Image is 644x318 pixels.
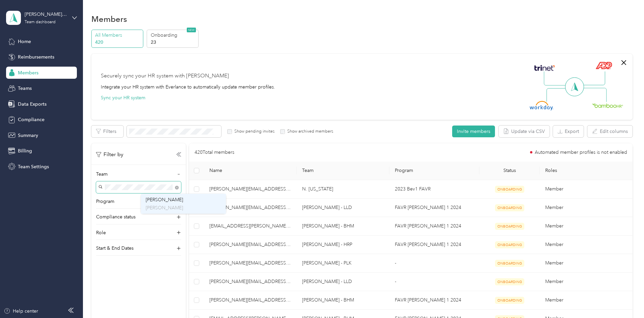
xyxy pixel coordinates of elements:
[479,180,540,199] td: ONBOARDING
[540,236,633,254] td: Member
[389,236,480,254] td: FAVR Bev 1 2024
[479,217,540,236] td: ONBOARDING
[18,116,45,123] span: Compliance
[297,236,389,254] td: Don Ransom - HRP
[495,297,524,304] span: ONBOARDING
[389,291,480,310] td: FAVR Bev 1 2024
[499,126,550,137] button: Update via CSV
[209,278,291,285] span: [PERSON_NAME][EMAIL_ADDRESS][PERSON_NAME][DOMAIN_NAME]
[535,150,627,155] span: Automated member profiles is not enabled
[479,291,540,310] td: ONBOARDING
[495,186,524,193] span: ONBOARDING
[533,63,556,73] img: Trinet
[204,254,297,273] td: john.manis@adamsbeverages.net
[389,217,480,236] td: FAVR Bev 1 2024
[18,147,32,154] span: Billing
[146,197,183,203] span: [PERSON_NAME]
[389,254,480,273] td: -
[209,185,291,193] span: [PERSON_NAME][EMAIL_ADDRESS][PERSON_NAME][DOMAIN_NAME]
[209,168,291,173] span: Name
[146,204,221,211] p: [PERSON_NAME]
[297,273,389,291] td: John Savage - LLD
[297,217,389,236] td: Heath Upton - BHM
[495,204,524,211] span: ONBOARDING
[96,213,136,220] p: Compliance status
[582,71,605,85] img: Line Right Up
[151,39,197,46] p: 23
[479,162,539,180] th: Status
[91,15,127,23] h1: Members
[495,241,524,248] span: ONBOARDING
[479,254,540,273] td: ONBOARDING
[195,149,234,156] p: 420 Total members
[187,28,196,32] span: NEW
[204,199,297,217] td: daniel.patterson@adamsbev.com
[96,150,123,159] p: Filter by
[204,217,297,236] td: hasani.moore@adamsbev.com
[389,180,480,199] td: 2023 Bev1 FAVR
[297,199,389,217] td: Donald Gruentzel - LLD
[553,126,584,137] button: Export
[232,129,274,135] label: Show pending invites
[204,291,297,310] td: samuel.ramsey@adamsbev.com
[540,180,633,199] td: Member
[209,222,291,230] span: [EMAIL_ADDRESS][PERSON_NAME][DOMAIN_NAME]
[204,236,297,254] td: john.mangina@adamsbev.com
[479,199,540,217] td: ONBOARDING
[297,291,389,310] td: James Perini - BHM
[95,39,141,46] p: 420
[204,180,297,199] td: brandon.steele@adamsbeverages.net
[285,129,333,135] label: Show archived members
[389,273,480,291] td: -
[101,83,275,91] div: Integrate your HR system with Everlance to automatically update member profiles.
[204,162,297,180] th: Name
[18,163,49,170] span: Team Settings
[96,229,106,236] p: Role
[546,88,570,102] img: Line Left Down
[4,308,38,315] button: Help center
[96,171,108,178] p: Team
[204,273,297,291] td: john.savage@adamsbev.com
[297,162,389,180] th: Team
[495,223,524,230] span: ONBOARDING
[18,69,38,76] span: Members
[479,236,540,254] td: ONBOARDING
[297,254,389,273] td: John Manis - PLK
[96,198,114,205] p: Program
[18,101,47,108] span: Data Exports
[209,204,291,211] span: [PERSON_NAME][EMAIL_ADDRESS][PERSON_NAME][DOMAIN_NAME]
[209,259,291,267] span: [PERSON_NAME][EMAIL_ADDRESS][PERSON_NAME][DOMAIN_NAME]
[583,88,607,102] img: Line Right Down
[544,71,567,86] img: Line Left Up
[151,32,197,39] p: Onboarding
[587,126,633,137] button: Edit columns
[95,32,141,39] p: All Members
[18,132,38,139] span: Summary
[530,101,553,110] img: Workday
[101,72,229,80] div: Securely sync your HR system with [PERSON_NAME]
[96,245,134,252] p: Start & End Dates
[479,273,540,291] td: ONBOARDING
[389,199,480,217] td: FAVR Bev 1 2024
[18,38,31,45] span: Home
[209,241,291,248] span: [PERSON_NAME][EMAIL_ADDRESS][DOMAIN_NAME]
[540,162,633,180] th: Roles
[540,254,633,273] td: Member
[452,126,495,137] button: Invite members
[209,296,291,304] span: [PERSON_NAME][EMAIL_ADDRESS][PERSON_NAME][DOMAIN_NAME]
[101,94,145,101] button: Sync your HR system
[389,162,480,180] th: Program
[606,280,644,318] iframe: Everlance-gr Chat Button Frame
[540,217,633,236] td: Member
[18,54,54,61] span: Reimbursements
[540,199,633,217] td: Member
[18,85,32,92] span: Teams
[540,291,633,310] td: Member
[495,278,524,285] span: ONBOARDING
[540,273,633,291] td: Member
[592,103,623,108] img: BambooHR
[297,180,389,199] td: N. Alabama
[25,11,67,18] div: [PERSON_NAME] Beverages
[25,20,56,24] div: Team dashboard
